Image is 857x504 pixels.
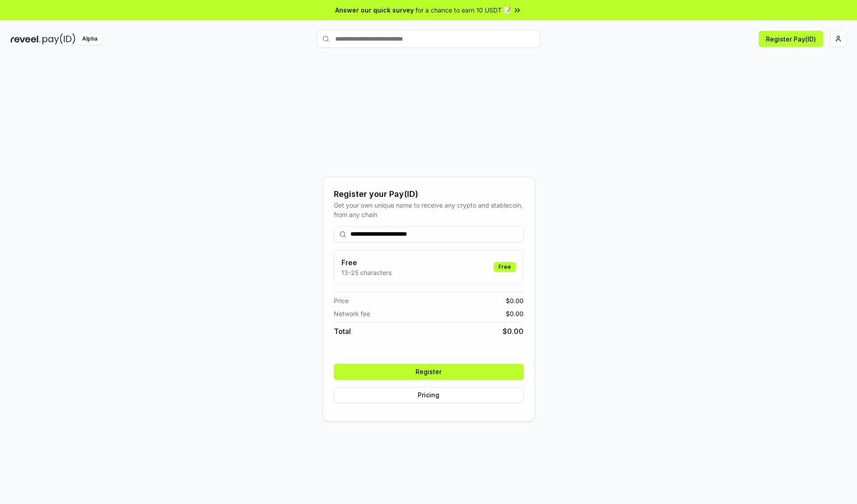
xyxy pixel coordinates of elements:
[334,309,370,318] span: Network fee
[503,326,524,337] span: $ 0.00
[494,262,516,272] div: Free
[77,33,102,45] div: Alpha
[335,5,414,15] span: Answer our quick survey
[334,296,349,305] span: Price
[341,268,391,277] p: 13-25 characters
[506,309,524,318] span: $ 0.00
[341,257,391,268] h3: Free
[334,364,524,380] button: Register
[334,387,524,403] button: Pricing
[334,200,524,219] div: Get your own unique name to receive any crypto and stablecoin, from any chain
[416,5,511,15] span: for a chance to earn 10 USDT 📝
[759,31,823,47] button: Register Pay(ID)
[334,326,351,337] span: Total
[334,188,524,200] div: Register your Pay(ID)
[11,33,41,45] img: reveel_dark
[506,296,524,305] span: $ 0.00
[42,33,75,45] img: pay_id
